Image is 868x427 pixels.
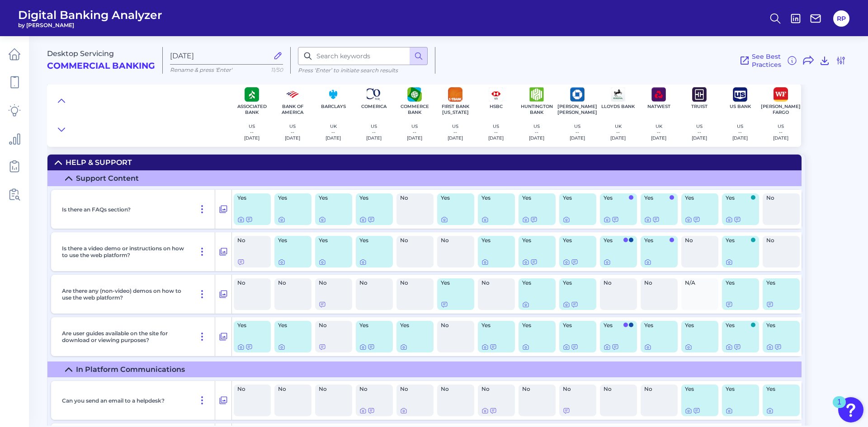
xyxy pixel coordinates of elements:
[237,195,262,201] span: Yes
[398,103,431,115] p: Commerce Bank
[244,135,259,141] p: [DATE]
[66,158,132,167] div: Help & Support
[325,123,341,129] p: UK
[651,135,666,141] p: [DATE]
[271,66,283,73] span: 11/50
[170,66,283,73] p: Rename & press 'Enter'
[685,386,709,392] span: Yes
[488,123,504,129] p: US
[692,135,707,141] p: [DATE]
[285,129,300,135] p: --
[522,323,547,328] span: Yes
[685,280,709,286] span: N/A
[441,386,465,392] span: No
[691,103,708,109] p: Truist
[285,123,300,129] p: US
[366,123,382,129] p: US
[448,123,463,129] p: US
[278,280,302,286] span: No
[761,103,801,115] p: [PERSON_NAME] Fargo
[319,386,343,392] span: No
[557,103,597,115] p: [PERSON_NAME] [PERSON_NAME]
[773,135,788,141] p: [DATE]
[319,238,343,243] span: Yes
[276,103,309,115] p: Bank of America
[235,103,269,115] p: Associated Bank
[833,10,849,27] button: RP
[325,135,341,141] p: [DATE]
[651,129,666,135] p: --
[490,103,503,109] p: HSBC
[47,155,802,170] summary: Help & Support
[18,8,162,22] span: Digital Banking Analyzer
[563,195,587,201] span: Yes
[319,195,343,201] span: Yes
[726,195,750,201] span: Yes
[563,323,587,328] span: Yes
[726,323,750,328] span: Yes
[651,123,666,129] p: UK
[570,123,585,129] p: US
[359,386,384,392] span: No
[726,238,750,243] span: Yes
[441,323,465,328] span: No
[529,129,544,135] p: --
[570,129,585,135] p: --
[62,287,186,301] p: Are there any (non-video) demos on how to use the web platform?
[481,323,506,328] span: Yes
[610,135,626,141] p: [DATE]
[766,238,791,243] span: No
[407,123,422,129] p: US
[604,195,628,201] span: Yes
[610,129,626,135] p: --
[237,386,262,392] span: No
[604,323,623,328] span: Yes
[366,129,382,135] p: --
[481,386,506,392] span: No
[278,238,302,243] span: Yes
[773,123,788,129] p: US
[752,52,781,69] span: See Best Practices
[644,323,669,328] span: Yes
[730,103,751,109] p: US Bank
[732,135,748,141] p: [DATE]
[237,280,262,286] span: No
[237,323,262,328] span: Yes
[400,238,425,243] span: No
[766,323,791,328] span: Yes
[439,103,472,115] p: First Bank [US_STATE]
[604,238,623,243] span: Yes
[685,195,709,201] span: Yes
[448,129,463,135] p: --
[298,47,428,65] input: Search keywords
[601,103,635,109] p: Lloyds Bank
[529,123,544,129] p: US
[692,123,707,129] p: US
[766,386,791,392] span: Yes
[407,129,422,135] p: --
[522,195,547,201] span: Yes
[732,123,748,129] p: US
[278,323,302,328] span: Yes
[62,397,165,404] p: Can you send an email to a helpdesk?
[319,323,343,328] span: No
[359,195,384,201] span: Yes
[520,103,553,115] p: Huntington Bank
[739,52,781,69] a: See Best Practices
[448,135,463,141] p: [DATE]
[773,129,788,135] p: --
[400,386,425,392] span: No
[244,129,259,135] p: --
[685,238,709,243] span: No
[76,365,185,374] div: In Platform Communications
[359,280,384,286] span: No
[766,195,791,201] span: No
[726,280,750,286] span: Yes
[838,397,863,422] button: Open Resource Center, 1 new notification
[522,386,547,392] span: No
[62,206,131,213] p: Is there an FAQs section?
[563,238,587,243] span: Yes
[610,123,626,129] p: UK
[285,135,300,141] p: [DATE]
[76,174,139,183] div: Support Content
